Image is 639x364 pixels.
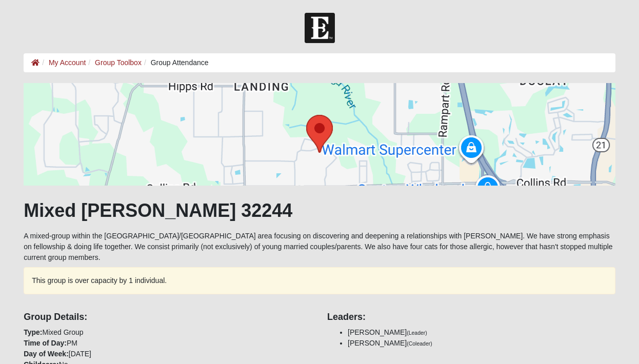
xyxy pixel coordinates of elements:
[24,312,312,323] h4: Group Details:
[49,58,86,67] a: My Account
[305,13,335,43] img: Church of Eleven22 Logo
[407,330,427,336] small: (Leader)
[24,328,42,336] strong: Type:
[24,267,615,294] div: This group is over capacity by 1 individual.
[348,338,615,349] li: [PERSON_NAME]
[24,339,67,347] strong: Time of Day:
[327,312,615,323] h4: Leaders:
[24,199,615,221] h1: Mixed [PERSON_NAME] 32244
[142,57,209,68] li: Group Attendance
[95,58,142,67] a: Group Toolbox
[407,340,432,347] small: (Coleader)
[348,327,615,338] li: [PERSON_NAME]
